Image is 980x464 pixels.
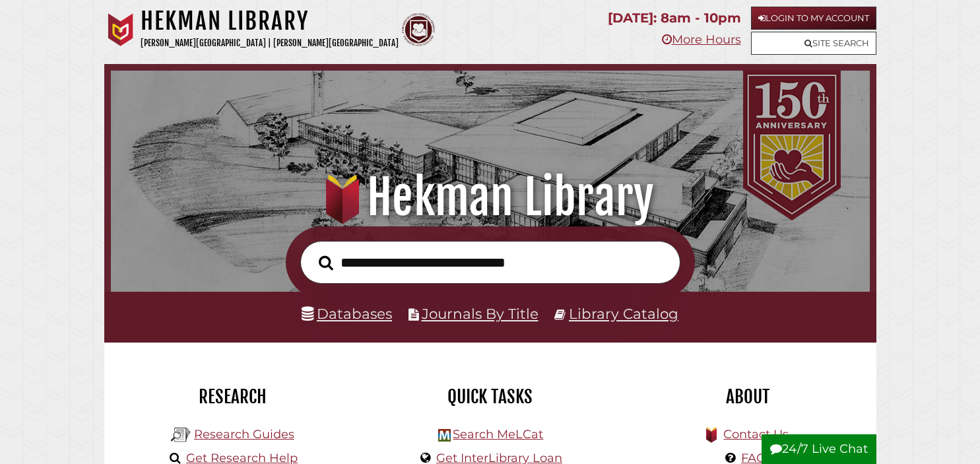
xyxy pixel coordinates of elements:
a: Contact Us [723,427,789,442]
i: Search [319,255,333,271]
a: More Hours [662,32,741,47]
a: Journals By Title [422,305,539,322]
h2: About [629,385,866,408]
p: [PERSON_NAME][GEOGRAPHIC_DATA] | [PERSON_NAME][GEOGRAPHIC_DATA] [141,36,399,51]
a: Library Catalog [569,305,678,322]
h1: Hekman Library [125,168,855,226]
h1: Hekman Library [141,7,399,36]
h2: Quick Tasks [372,385,609,408]
img: Hekman Library Logo [438,429,451,442]
img: Hekman Library Logo [171,425,191,445]
a: Databases [302,305,392,322]
a: Login to My Account [751,7,876,30]
a: Site Search [751,32,876,55]
a: Research Guides [194,427,294,442]
a: Search MeLCat [453,427,543,442]
img: Calvin University [104,13,137,46]
button: Search [312,251,340,274]
img: Calvin Theological Seminary [402,13,435,46]
p: [DATE]: 8am - 10pm [608,7,741,30]
h2: Research [114,385,352,408]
